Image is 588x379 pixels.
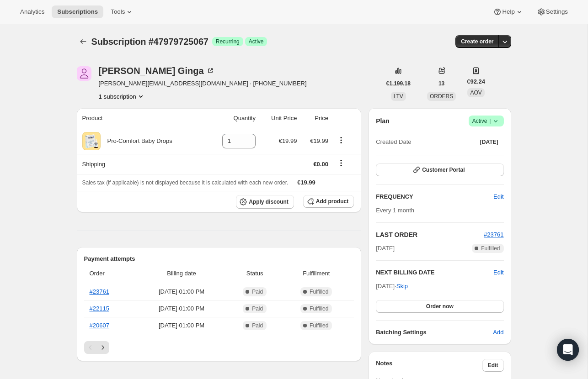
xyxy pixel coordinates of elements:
div: Open Intercom Messenger [557,339,579,361]
button: Edit [488,189,509,204]
span: Subscription #47979725067 [91,37,208,47]
span: AOV [470,89,481,96]
span: €19.99 [279,137,297,144]
button: Shipping actions [334,158,348,168]
span: Fulfilled [310,288,328,295]
button: Next [96,341,109,354]
a: #20607 [90,322,109,329]
span: Paid [252,305,263,312]
button: Subscriptions [77,35,90,48]
button: Subscriptions [52,5,103,18]
button: Product actions [334,135,348,145]
button: Order now [376,300,503,313]
span: Fulfilled [310,305,328,312]
span: Active [249,38,264,45]
a: #22115 [90,305,109,312]
h2: NEXT BILLING DATE [376,268,493,277]
span: €19.99 [297,179,315,186]
span: Paid [252,288,263,295]
span: €19.99 [310,137,328,144]
button: Analytics [15,5,50,18]
span: LTV [394,93,403,100]
span: Fulfilled [481,245,500,252]
span: Help [502,8,514,16]
img: product img [82,132,101,150]
th: Product [77,108,207,128]
button: Product actions [99,92,145,101]
span: Tools [111,8,125,16]
span: €0.00 [313,161,328,168]
span: Created Date [376,137,411,147]
span: [PERSON_NAME][EMAIL_ADDRESS][DOMAIN_NAME] · [PHONE_NUMBER] [99,79,307,88]
span: Status [231,269,278,278]
span: Apply discount [249,198,289,205]
button: Skip [391,279,413,294]
th: Quantity [207,108,258,128]
button: 13 [433,77,450,90]
span: | [489,117,491,125]
button: Help [487,5,529,18]
h2: Payment attempts [84,254,354,263]
button: Tools [105,5,139,18]
span: Recurring [216,38,240,45]
span: €92.24 [467,77,485,86]
span: Adrianna Ginga [77,66,91,81]
h2: LAST ORDER [376,230,484,239]
div: Pro-Comfort Baby Drops [101,137,172,146]
button: €1,199.18 [381,77,416,90]
button: [DATE] [475,136,504,148]
button: Add product [303,195,354,208]
span: Skip [396,282,408,291]
button: #23761 [484,230,503,239]
th: Price [299,108,331,128]
span: Edit [488,362,498,369]
button: Customer Portal [376,163,503,176]
span: ORDERS [430,93,453,100]
button: Edit [482,359,504,372]
span: Customer Portal [422,166,465,174]
span: Sales tax (if applicable) is not displayed because it is calculated with each new order. [82,179,289,186]
span: [DATE] · [376,283,408,290]
span: [DATE] · 01:00 PM [138,321,225,330]
button: Add [487,325,509,340]
th: Unit Price [258,108,299,128]
button: Settings [531,5,573,18]
a: #23761 [90,288,109,295]
span: Every 1 month [376,207,414,214]
h6: Batching Settings [376,328,493,337]
span: [DATE] [376,244,395,253]
span: Add [493,328,503,337]
span: €1,199.18 [386,80,411,87]
span: [DATE] [480,138,498,146]
span: Billing date [138,269,225,278]
th: Shipping [77,154,207,174]
a: #23761 [484,231,503,238]
span: Paid [252,322,263,329]
button: Apply discount [236,195,294,209]
span: Fulfilled [310,322,328,329]
button: Edit [493,268,503,277]
span: Add product [316,198,348,205]
span: [DATE] · 01:00 PM [138,287,225,296]
nav: Pagination [84,341,354,354]
h2: Plan [376,116,390,126]
span: Order now [426,303,454,310]
h3: Notes [376,359,482,372]
div: [PERSON_NAME] Ginga [99,66,215,75]
th: Order [84,263,135,284]
span: Edit [493,192,503,201]
span: Subscriptions [57,8,98,16]
span: Fulfillment [284,269,348,278]
span: Settings [546,8,568,16]
button: Create order [455,35,499,48]
span: Create order [461,38,493,45]
span: [DATE] · 01:00 PM [138,304,225,313]
span: Analytics [20,8,44,16]
span: 13 [438,80,444,87]
span: Active [472,116,500,126]
h2: FREQUENCY [376,192,493,201]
